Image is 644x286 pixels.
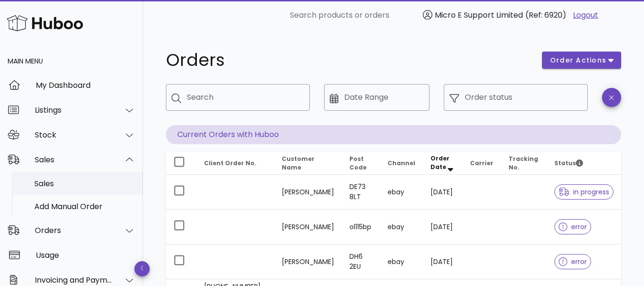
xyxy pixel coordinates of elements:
th: Carrier [462,152,501,175]
span: Tracking No. [509,155,538,171]
div: Sales [35,155,112,164]
span: order actions [550,55,607,65]
th: Post Code [342,152,380,175]
span: in progress [559,189,609,195]
span: Client Order No. [204,159,256,167]
th: Channel [380,152,423,175]
td: [PERSON_NAME] [274,244,342,279]
td: [PERSON_NAME] [274,175,342,210]
span: Micro E Support Limited [435,10,523,21]
td: [DATE] [423,210,462,244]
div: Usage [36,251,135,260]
div: Invoicing and Payments [35,275,112,285]
td: [DATE] [423,244,462,279]
span: Status [554,159,583,167]
th: Customer Name [274,152,342,175]
td: DE73 8LT [342,175,380,210]
span: Post Code [349,155,367,171]
span: error [559,258,587,265]
span: Customer Name [282,155,315,171]
div: Orders [35,226,112,235]
div: Listings [35,106,112,115]
span: Channel [388,159,415,167]
span: Order Date [430,154,450,171]
p: Current Orders with Huboo [166,125,621,144]
span: error [559,223,587,230]
td: ebay [380,175,423,210]
td: DH6 2EU [342,244,380,279]
button: order actions [542,52,621,69]
img: Huboo Logo [7,13,83,33]
span: (Ref: 6920) [525,10,566,21]
td: [PERSON_NAME] [274,210,342,244]
th: Client Order No. [196,152,274,175]
span: Carrier [470,159,493,167]
div: Sales [34,179,135,188]
a: Logout [573,10,598,21]
h1: Orders [166,52,531,69]
td: [DATE] [423,175,462,210]
div: Add Manual Order [34,202,135,211]
th: Tracking No. [501,152,547,175]
td: ol115bp [342,210,380,244]
td: ebay [380,244,423,279]
div: My Dashboard [36,81,135,90]
div: Stock [35,130,112,139]
th: Status [547,152,621,175]
td: ebay [380,210,423,244]
th: Order Date: Sorted descending. Activate to remove sorting. [423,152,462,175]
